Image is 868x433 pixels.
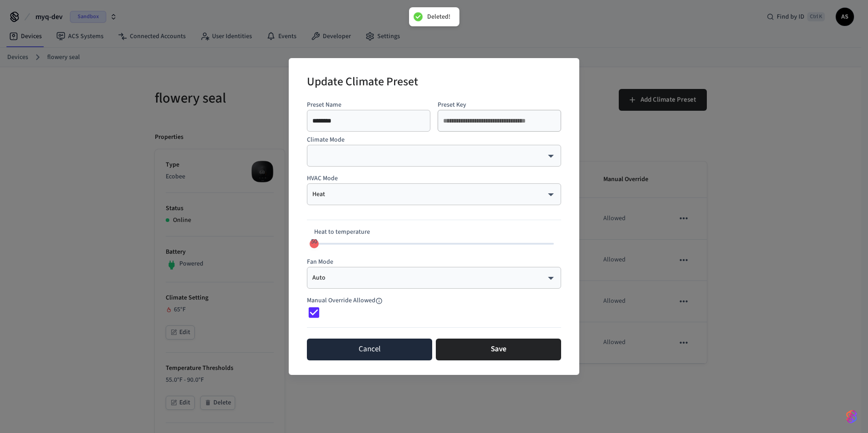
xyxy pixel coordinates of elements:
[312,273,556,282] div: Auto
[307,100,430,110] p: Preset Name
[436,339,561,360] button: Save
[312,190,556,199] div: Heat
[307,296,401,305] span: This property is being deprecated. Consider using the schedule's override allowed property instead.
[307,339,432,360] button: Cancel
[438,100,561,110] p: Preset Key
[307,257,561,267] p: Fan Mode
[307,135,561,145] p: Climate Mode
[307,69,418,97] h2: Update Climate Preset
[314,227,554,237] p: Heat to temperature
[427,13,450,21] div: Deleted!
[846,409,857,424] img: SeamLogoGradient.69752ec5.svg
[311,237,317,246] span: 50
[307,174,561,183] p: HVAC Mode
